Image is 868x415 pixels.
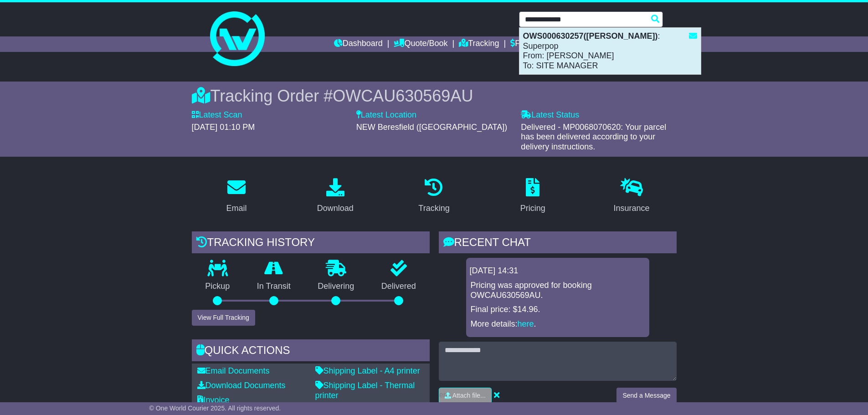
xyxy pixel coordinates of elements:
[519,28,701,74] div: : Superpop From: [PERSON_NAME] To: SITE MANAGER
[523,31,658,41] strong: OWS000630257([PERSON_NAME])
[471,319,645,329] p: More details: .
[459,36,499,52] a: Tracking
[226,202,247,215] div: Email
[317,202,354,215] div: Download
[471,305,645,315] p: Final price: $14.96.
[192,282,244,292] p: Pickup
[356,110,416,120] label: Latest Location
[368,282,430,292] p: Delivered
[333,87,473,105] span: OWCAU630569AU
[514,175,551,218] a: Pricing
[470,266,646,276] div: [DATE] 14:31
[521,123,666,151] span: Delivered - MP0068070620: Your parcel has been delivered according to your delivery instructions.
[394,36,447,52] a: Quote/Book
[439,231,677,256] div: RECENT CHAT
[192,86,677,106] div: Tracking Order #
[197,395,230,405] a: Invoice
[192,123,255,132] span: [DATE] 01:10 PM
[315,381,415,400] a: Shipping Label - Thermal printer
[192,231,430,256] div: Tracking history
[149,405,281,412] span: © One World Courier 2025. All rights reserved.
[197,366,270,375] a: Email Documents
[614,202,650,215] div: Insurance
[608,175,656,218] a: Insurance
[220,175,252,218] a: Email
[311,175,360,218] a: Download
[412,175,455,218] a: Tracking
[304,282,368,292] p: Delivering
[521,110,579,120] label: Latest Status
[334,36,383,52] a: Dashboard
[192,339,430,364] div: Quick Actions
[418,202,449,215] div: Tracking
[510,36,552,52] a: Financials
[197,381,286,390] a: Download Documents
[471,281,645,300] p: Pricing was approved for booking OWCAU630569AU.
[243,282,304,292] p: In Transit
[192,110,242,120] label: Latest Scan
[192,310,255,326] button: View Full Tracking
[518,319,534,328] a: here
[356,123,507,132] span: NEW Beresfield ([GEOGRAPHIC_DATA])
[616,388,676,404] button: Send a Message
[520,202,545,215] div: Pricing
[315,366,420,375] a: Shipping Label - A4 printer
